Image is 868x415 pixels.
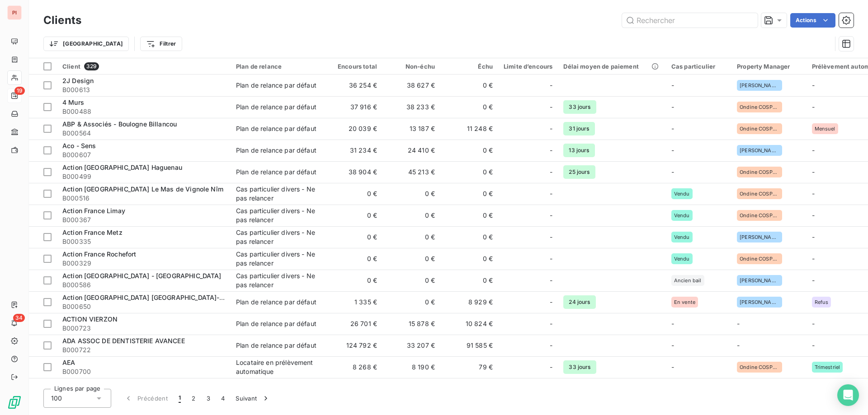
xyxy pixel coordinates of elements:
[740,169,779,175] span: Ondine COSPEREC
[62,185,223,193] span: Action [GEOGRAPHIC_DATA] Le Mas de Vignole Nîm
[563,360,596,374] span: 33 jours
[440,96,498,118] td: 0 €
[62,380,116,388] span: Affiliation CHECY
[550,341,552,350] span: -
[440,356,498,378] td: 79 €
[236,358,319,376] div: Locataire en prélèvement automatique
[504,63,552,70] div: Limite d’encours
[674,299,695,305] span: En vente
[674,213,690,218] span: Vendu
[325,378,382,400] td: 11 822 €
[740,148,779,153] span: [PERSON_NAME]
[563,144,594,157] span: 13 jours
[382,248,440,270] td: 0 €
[440,205,498,226] td: 0 €
[740,234,779,240] span: [PERSON_NAME]
[550,254,552,263] span: -
[671,146,674,154] span: -
[236,298,316,307] div: Plan de relance par défaut
[550,298,552,307] span: -
[62,172,225,181] span: B000499
[236,206,319,224] div: Cas particulier divers - Ne pas relancer
[812,103,815,111] span: -
[236,228,319,246] div: Cas particulier divers - Ne pas relancer
[51,394,62,403] span: 100
[382,183,440,205] td: 0 €
[563,295,595,309] span: 24 jours
[815,364,840,370] span: Trimestriel
[325,96,382,118] td: 37 916 €
[382,335,440,356] td: 33 207 €
[62,237,225,246] span: B000335
[325,356,382,378] td: 8 268 €
[812,233,815,241] span: -
[740,104,779,110] span: Ondine COSPEREC
[62,359,75,366] span: AEA
[671,320,674,327] span: -
[84,62,99,70] span: 329
[674,256,690,261] span: Vendu
[622,13,758,28] input: Rechercher
[325,270,382,291] td: 0 €
[62,337,185,345] span: ADA ASSOC DE DENTISTERIE AVANCEE
[140,37,182,51] button: Filtrer
[62,63,80,70] span: Client
[325,248,382,270] td: 0 €
[325,335,382,356] td: 124 792 €
[550,233,552,242] span: -
[440,378,498,400] td: 661 €
[440,270,498,291] td: 0 €
[179,394,181,403] span: 1
[674,278,702,283] span: Ancien bail
[62,272,222,280] span: Action [GEOGRAPHIC_DATA] - [GEOGRAPHIC_DATA]
[62,77,94,84] span: 2J Design
[382,140,440,161] td: 24 410 €
[62,259,225,268] span: B000329
[382,96,440,118] td: 38 233 €
[674,234,690,240] span: Vendu
[325,226,382,248] td: 0 €
[812,190,815,197] span: -
[382,270,440,291] td: 0 €
[62,129,225,138] span: B000564
[550,319,552,328] span: -
[325,118,382,140] td: 20 039 €
[201,389,216,408] button: 3
[236,319,316,328] div: Plan de relance par défaut
[674,191,690,196] span: Vendu
[325,140,382,161] td: 31 234 €
[837,384,859,406] div: Open Intercom Messenger
[550,146,552,155] span: -
[325,183,382,205] td: 0 €
[440,161,498,183] td: 0 €
[815,126,835,131] span: Mensuel
[62,302,225,311] span: B000650
[671,63,726,70] div: Cas particulier
[440,226,498,248] td: 0 €
[43,37,129,51] button: [GEOGRAPHIC_DATA]
[382,161,440,183] td: 45 213 €
[563,63,660,70] div: Délai moyen de paiement
[740,126,779,131] span: Ondine COSPEREC
[812,81,815,89] span: -
[382,226,440,248] td: 0 €
[740,299,779,305] span: [PERSON_NAME]
[13,314,25,322] span: 34
[236,168,316,177] div: Plan de relance par défaut
[740,256,779,261] span: Ondine COSPEREC
[440,140,498,161] td: 0 €
[62,150,225,159] span: B000607
[325,291,382,313] td: 1 335 €
[440,183,498,205] td: 0 €
[563,100,596,114] span: 33 jours
[62,367,225,376] span: B000700
[440,248,498,270] td: 0 €
[62,98,84,106] span: 4 Murs
[550,124,552,133] span: -
[62,324,225,333] span: B000723
[440,313,498,335] td: 10 824 €
[382,313,440,335] td: 15 878 €
[563,165,595,179] span: 25 jours
[236,103,316,112] div: Plan de relance par défaut
[812,146,815,154] span: -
